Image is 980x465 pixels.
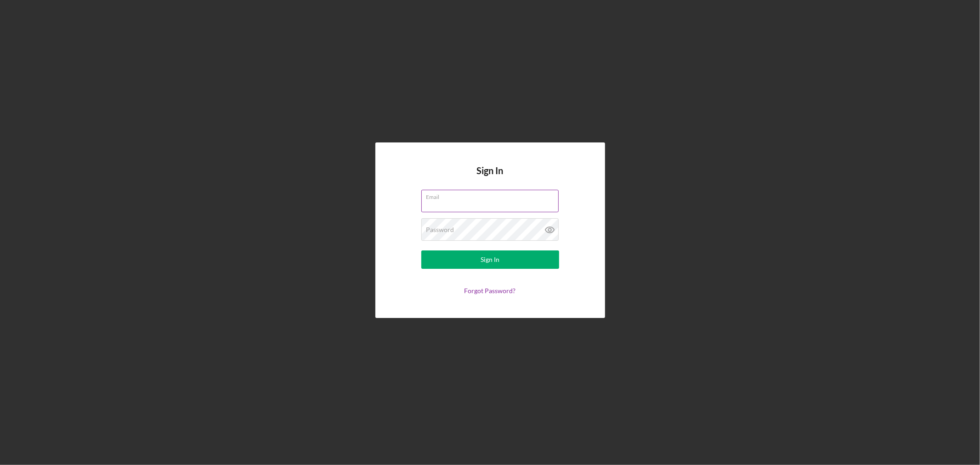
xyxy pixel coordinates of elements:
[477,165,504,190] h4: Sign In
[481,250,499,269] div: Sign In
[426,226,454,233] label: Password
[421,250,559,269] button: Sign In
[465,287,516,295] a: Forgot Password?
[426,190,559,200] label: Email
